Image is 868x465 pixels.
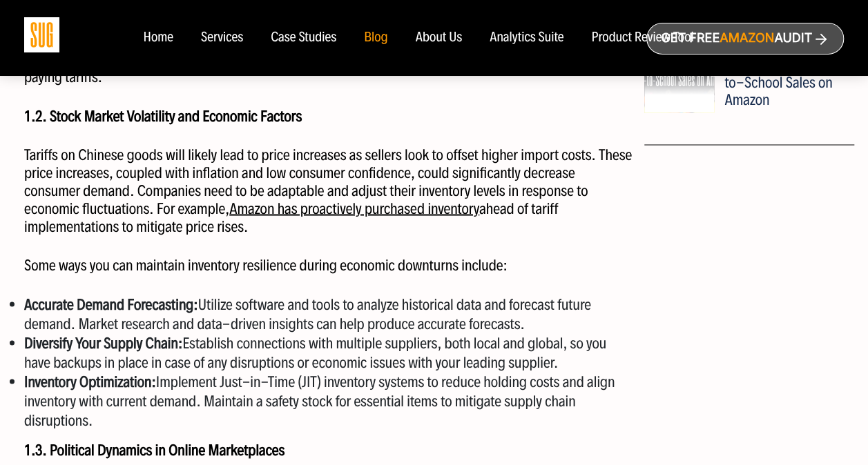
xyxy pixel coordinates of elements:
[644,43,854,145] a: Amazon Advertising How to Crush Back-to-School Sales on Amazon
[24,256,634,274] p: Some ways you can maintain inventory resilience during economic downturns include:
[724,58,844,108] div: How to Crush Back-to-School Sales on Amazon
[271,30,336,46] a: Case Studies
[24,372,156,390] strong: Inventory Optimization:
[720,31,774,46] span: Amazon
[646,23,844,55] a: Get freeAmazonAudit
[24,146,634,235] p: Tariffs on Chinese goods will likely lead to price increases as sellers look to offset higher imp...
[24,295,198,313] strong: Accurate Demand Forecasting:
[416,30,463,46] a: About Us
[490,30,563,46] a: Analytics Suite
[24,333,182,352] strong: Diversify Your Supply Chain:
[229,199,479,217] a: Amazon has proactively purchased inventory
[591,30,693,46] a: Product Review Tool
[24,372,634,430] li: Implement Just-in-Time (JIT) inventory systems to reduce holding costs and align inventory with c...
[24,295,634,333] li: Utilize software and tools to analyze historical data and forecast future demand. Market research...
[24,333,634,372] li: Establish connections with multiple suppliers, both local and global, so you have backups in plac...
[201,30,243,46] a: Services
[24,440,284,459] strong: 1.3. Political Dynamics in Online Marketplaces
[364,30,388,46] a: Blog
[24,17,59,52] img: Sug
[143,30,173,46] a: Home
[24,106,302,125] strong: 1.2. Stock Market Volatility and Economic Factors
